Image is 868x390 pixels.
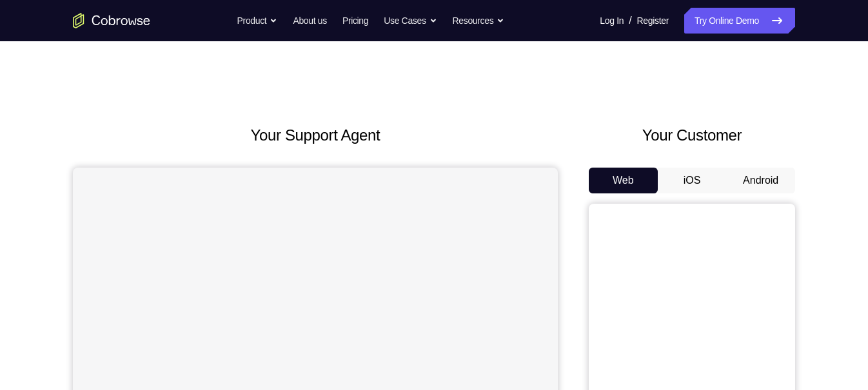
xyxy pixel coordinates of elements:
[589,124,795,147] h2: Your Customer
[600,8,624,34] a: Log In
[342,8,368,34] a: Pricing
[684,8,795,34] a: Try Online Demo
[637,8,669,34] a: Register
[73,124,558,147] h2: Your Support Agent
[629,13,631,28] span: /
[73,13,150,28] a: Go to the home page
[237,8,278,34] button: Product
[384,8,437,34] button: Use Cases
[293,8,326,34] a: About us
[726,168,795,193] button: Android
[453,8,505,34] button: Resources
[658,168,727,193] button: iOS
[589,168,658,193] button: Web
